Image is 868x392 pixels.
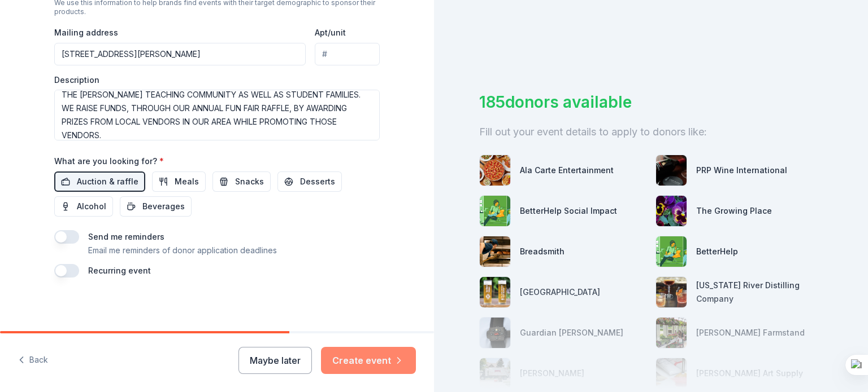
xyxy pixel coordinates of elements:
[696,164,787,177] div: PRP Wine International
[212,171,271,192] button: Snacks
[656,155,687,186] img: photo for PRP Wine International
[54,156,164,167] label: What are you looking for?
[656,196,687,226] img: photo for The Growing Place
[479,90,823,114] div: 185 donors available
[520,245,565,258] div: Breadsmith
[54,171,145,192] button: Auction & raffle
[77,175,138,188] span: Auction & raffle
[696,204,772,218] div: The Growing Place
[88,244,277,257] p: Email me reminders of donor application deadlines
[321,347,416,374] button: Create event
[480,196,510,226] img: photo for BetterHelp Social Impact
[480,236,510,267] img: photo for Breadsmith
[235,175,264,188] span: Snacks
[88,266,151,275] label: Recurring event
[18,349,48,372] button: Back
[54,74,99,86] label: Description
[315,43,380,65] input: #
[277,171,342,192] button: Desserts
[696,245,738,258] div: BetterHelp
[54,90,380,140] textarea: [PERSON_NAME] PTO PROVIDES SERVICES AND ITEMS OF GRATITUDE TOWARDS THE [PERSON_NAME] TEACHING COM...
[315,27,346,38] label: Apt/unit
[88,232,164,241] label: Send me reminders
[54,27,118,38] label: Mailing address
[120,196,192,217] button: Beverages
[77,200,106,213] span: Alcohol
[520,164,614,177] div: Ala Carte Entertainment
[54,196,113,217] button: Alcohol
[152,171,206,192] button: Meals
[238,347,312,374] button: Maybe later
[520,204,617,218] div: BetterHelp Social Impact
[300,175,335,188] span: Desserts
[175,175,199,188] span: Meals
[54,43,306,65] input: Enter a US address
[656,236,687,267] img: photo for BetterHelp
[142,200,185,213] span: Beverages
[479,123,823,141] div: Fill out your event details to apply to donors like:
[480,155,510,186] img: photo for Ala Carte Entertainment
